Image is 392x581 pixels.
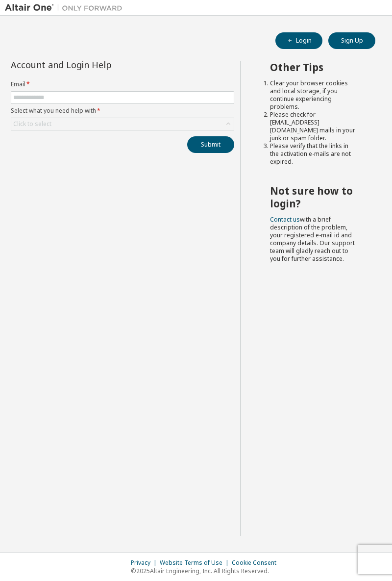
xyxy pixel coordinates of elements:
[270,215,300,224] a: Contact us
[270,61,358,74] h2: Other Tips
[270,142,358,166] li: Please verify that the links in the activation e-mails are not expired.
[11,107,234,115] label: Select what you need help with
[328,32,375,49] button: Sign Up
[131,559,160,567] div: Privacy
[270,184,358,210] h2: Not sure how to login?
[270,111,358,142] li: Please check for [EMAIL_ADDRESS][DOMAIN_NAME] mails in your junk or spam folder.
[11,80,234,88] label: Email
[11,61,190,69] div: Account and Login Help
[13,120,51,128] div: Click to select
[232,559,282,567] div: Cookie Consent
[11,118,234,130] div: Click to select
[270,79,358,111] li: Clear your browser cookies and local storage, if you continue experiencing problems.
[275,32,322,49] button: Login
[160,559,232,567] div: Website Terms of Use
[270,215,355,263] span: with a brief description of the problem, your registered e-mail id and company details. Our suppo...
[131,567,282,575] p: © 2025 Altair Engineering, Inc. All Rights Reserved.
[5,3,127,13] img: Altair One
[187,136,234,153] button: Submit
